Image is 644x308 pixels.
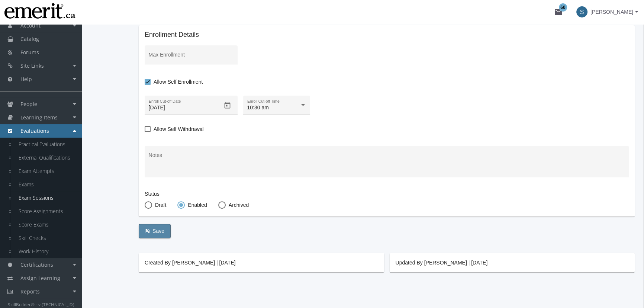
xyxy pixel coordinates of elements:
span: Learning Items [20,114,58,121]
a: Exams [11,178,82,191]
mat-icon: mail [554,7,563,16]
span: People [20,100,37,108]
span: Certifications [20,261,53,268]
small: SkillBuilder® - v.[TECHNICAL_ID] [8,301,74,307]
span: Forums [20,49,39,56]
span: Save [145,224,164,238]
span: [PERSON_NAME] [590,5,633,19]
button: Save [139,224,171,238]
p: Created By [PERSON_NAME] | [DATE] [145,259,378,266]
a: Exam Sessions [11,191,82,205]
a: Score Assignments [11,205,82,218]
span: Archived [226,201,249,209]
span: Evaluations [20,127,49,134]
p: Updated By [PERSON_NAME] | [DATE] [396,259,629,266]
span: 10:30 am [247,105,269,110]
span: Allow Self Enrollment [154,77,203,86]
h2: Enrollment Details [145,31,629,39]
a: Practical Evaluations [11,138,82,151]
span: Enabled [185,201,207,209]
span: Catalog [20,35,39,42]
span: Help [20,76,32,83]
a: Exam Attempts [11,164,82,178]
span: Site Links [20,62,44,69]
a: Skill Checks [11,231,82,245]
span: Account [20,22,41,29]
a: Score Exams [11,218,82,231]
span: Draft [152,201,166,209]
span: S [576,6,587,17]
a: External Qualifications [11,151,82,164]
mat-label: Status [145,190,629,198]
a: Work History [11,245,82,258]
span: Allow Self Withdrawal [154,125,204,134]
span: Reports [20,288,40,295]
span: Assign Learning [20,275,60,282]
button: Open calendar [221,99,234,112]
